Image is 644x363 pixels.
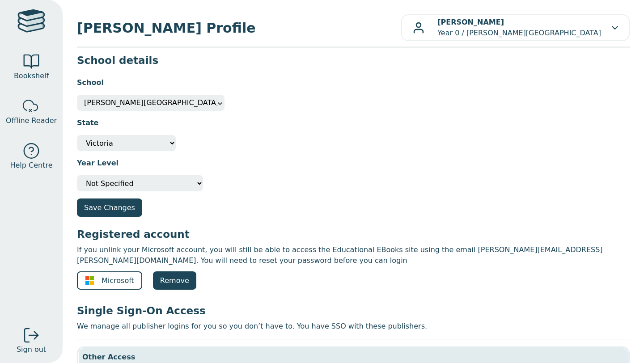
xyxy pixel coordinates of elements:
[77,18,401,38] span: [PERSON_NAME] Profile
[85,276,94,285] img: ms-symbollockup_mssymbol_19.svg
[153,271,196,290] a: Remove
[10,160,52,171] span: Help Centre
[84,95,217,111] span: Blackburn High School
[437,17,601,38] p: Year 0 / [PERSON_NAME][GEOGRAPHIC_DATA]
[77,198,142,217] button: Save Changes
[14,71,49,81] span: Bookshelf
[102,275,134,286] span: Microsoft
[77,158,119,169] label: Year Level
[77,245,630,266] p: If you unlink your Microsoft account, you will still be able to access the Educational EBooks sit...
[401,14,630,41] button: [PERSON_NAME]Year 0 / [PERSON_NAME][GEOGRAPHIC_DATA]
[77,228,630,241] h3: Registered account
[77,304,630,317] h3: Single Sign-On Access
[437,18,504,26] b: [PERSON_NAME]
[77,118,98,128] label: State
[77,77,104,88] label: School
[17,344,46,355] span: Sign out
[77,321,630,332] p: We manage all publisher logins for you so you don’t have to. You have SSO with these publishers.
[6,115,57,126] span: Offline Reader
[77,54,630,67] h3: School details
